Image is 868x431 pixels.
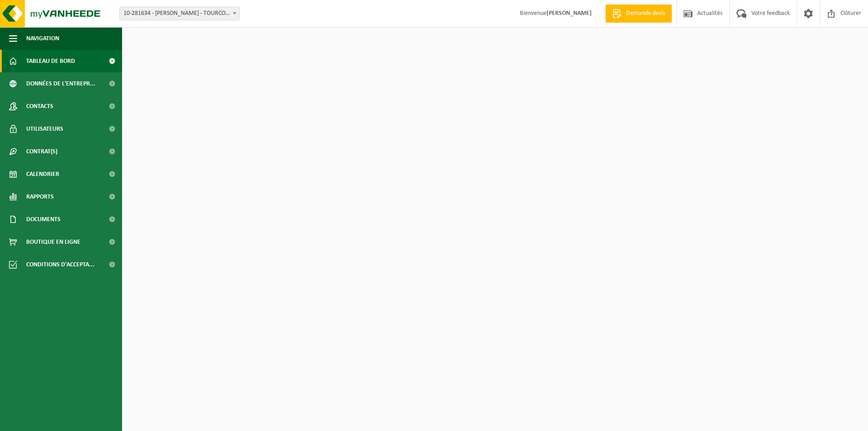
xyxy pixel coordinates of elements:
a: Demande devis [605,5,672,23]
span: Calendrier [26,163,59,185]
span: Tableau de bord [26,50,75,72]
span: 10-281634 - DEWILDE SAS - TOURCOING [119,7,240,20]
span: Navigation [26,27,59,50]
span: Rapports [26,185,54,208]
span: Contacts [26,95,53,118]
strong: [PERSON_NAME] [547,10,592,17]
span: Utilisateurs [26,118,63,140]
span: Boutique en ligne [26,231,80,253]
span: Conditions d'accepta... [26,253,94,276]
span: Documents [26,208,61,231]
span: Données de l'entrepr... [26,72,95,95]
span: Demande devis [624,9,667,18]
span: 10-281634 - DEWILDE SAS - TOURCOING [120,7,239,20]
span: Contrat(s) [26,140,57,163]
